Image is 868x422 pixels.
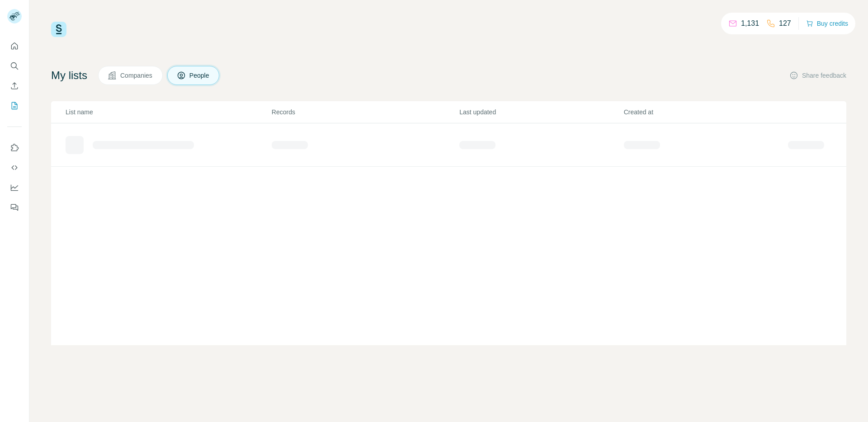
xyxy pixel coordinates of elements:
[189,71,210,80] span: People
[66,108,271,117] p: List name
[7,98,22,114] button: My lists
[51,22,66,37] img: Surfe Logo
[7,140,22,156] button: Use Surfe on LinkedIn
[51,68,87,83] h4: My lists
[7,179,22,196] button: Dashboard
[7,38,22,54] button: Quick start
[272,108,458,117] p: Records
[7,199,22,216] button: Feedback
[624,108,787,117] p: Created at
[741,18,759,29] p: 1,131
[7,78,22,94] button: Enrich CSV
[789,71,846,80] button: Share feedback
[806,17,848,30] button: Buy credits
[7,58,22,74] button: Search
[120,71,153,80] span: Companies
[7,159,22,176] button: Use Surfe API
[779,18,791,29] p: 127
[459,108,623,117] p: Last updated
